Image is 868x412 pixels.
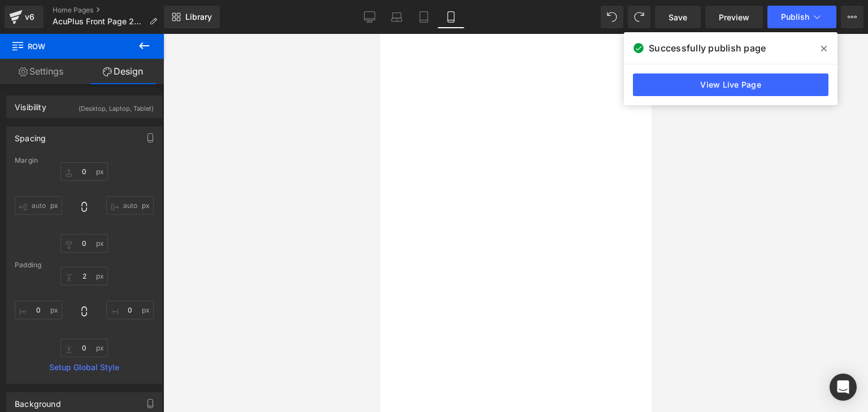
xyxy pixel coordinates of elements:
[60,162,108,181] input: 0
[106,301,154,319] input: 0
[841,6,863,28] button: More
[781,12,809,21] span: Publish
[15,393,61,409] div: Background
[649,41,766,55] span: Successfully publish page
[60,339,108,357] input: 0
[633,73,828,96] a: View Live Page
[437,6,465,28] a: Mobile
[60,234,108,253] input: 0
[15,261,154,269] div: Padding
[60,267,108,285] input: 0
[356,6,383,28] a: Desktop
[767,6,836,28] button: Publish
[23,10,37,24] div: v6
[15,363,154,372] a: Setup Global Style
[53,17,145,26] span: AcuPlus Front Page 2023
[82,59,164,84] a: Design
[106,196,154,215] input: 0
[11,34,124,59] span: Row
[79,96,154,115] div: (Desktop, Laptop, Tablet)
[383,6,410,28] a: Laptop
[15,301,62,319] input: 0
[53,6,166,15] a: Home Pages
[601,6,623,28] button: Undo
[5,6,44,28] a: v6
[705,6,763,28] a: Preview
[830,374,857,401] div: Open Intercom Messenger
[410,6,437,28] a: Tablet
[185,12,212,22] span: Library
[628,6,650,28] button: Redo
[15,157,154,164] div: Margin
[164,6,220,28] a: New Library
[669,11,687,23] span: Save
[719,11,749,23] span: Preview
[15,196,62,215] input: 0
[15,96,46,112] div: Visibility
[15,127,46,143] div: Spacing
